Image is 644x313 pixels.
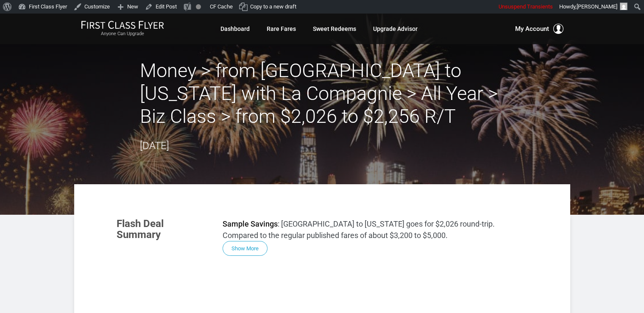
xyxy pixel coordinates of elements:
span: Unsuspend Transients [499,3,553,10]
button: My Account [515,24,563,34]
span: [PERSON_NAME] [577,3,617,10]
span: My Account [515,24,549,34]
p: : [GEOGRAPHIC_DATA] to [US_STATE] goes for $2,026 round-trip. Compared to the regular published f... [223,218,528,241]
small: Anyone Can Upgrade [81,31,164,37]
a: First Class FlyerAnyone Can Upgrade [81,20,164,37]
a: Upgrade Advisor [373,21,418,36]
a: Rare Fares [267,21,296,36]
button: Show More [223,241,268,256]
a: Dashboard [220,21,250,36]
strong: Sample Savings [223,219,278,228]
img: First Class Flyer [81,20,164,29]
h3: Flash Deal Summary [117,218,210,241]
a: Sweet Redeems [313,21,356,36]
time: [DATE] [140,140,169,152]
h2: Money > from [GEOGRAPHIC_DATA] to [US_STATE] with La Compagnie > All Year > Biz Class > from $2,0... [140,59,505,128]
